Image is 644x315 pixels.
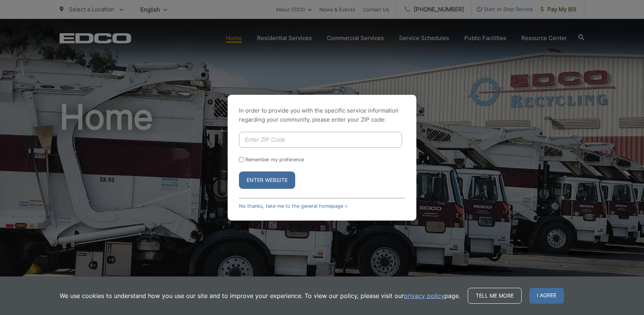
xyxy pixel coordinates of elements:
p: In order to provide you with the specific service information regarding your community, please en... [239,106,405,124]
a: No thanks, take me to the general homepage > [239,203,348,209]
button: Enter Website [239,171,295,189]
p: We use cookies to understand how you use our site and to improve your experience. To view our pol... [60,291,460,300]
a: privacy policy [404,291,444,300]
a: Tell me more [468,288,522,304]
input: Enter ZIP Code [239,132,402,148]
span: I agree [529,288,564,304]
label: Remember my preference [245,157,304,162]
